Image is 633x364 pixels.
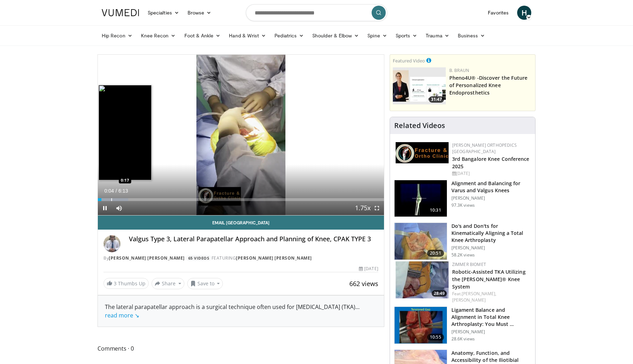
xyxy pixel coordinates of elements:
h3: Do's and Don'ts for Kinematically Aligning a Total Knee Arthroplasty [451,223,531,244]
img: 242016_0004_1.png.150x105_q85_crop-smart_upscale.jpg [395,307,447,344]
a: Favorites [484,6,513,20]
a: 28:49 [396,261,449,298]
p: [PERSON_NAME] [451,245,531,251]
img: 8628d054-67c0-4db7-8e0b-9013710d5e10.150x105_q85_crop-smart_upscale.jpg [396,261,449,298]
a: Trauma [421,29,454,43]
a: Robotic-Assisted TKA Utilizing the [PERSON_NAME]® Knee System [452,268,526,290]
span: / [116,188,117,194]
h3: Ligament Balance and Alignment in Total Knee Arthroplasty: You Must … [451,307,531,328]
small: Featured Video [393,57,425,64]
a: [PERSON_NAME] [PERSON_NAME] [109,255,185,261]
img: 38523_0000_3.png.150x105_q85_crop-smart_upscale.jpg [395,180,447,217]
button: Fullscreen [370,201,384,215]
div: The lateral parapatellar approach is a surgical technique often used for [MEDICAL_DATA] (TKA) [105,303,377,320]
span: 6:13 [118,188,128,194]
a: 3rd Bangalore Knee Conference 2025 [452,156,530,170]
span: 28:49 [432,290,447,297]
div: Progress Bar [98,198,384,201]
a: read more ↘ [105,311,139,319]
a: 10:55 Ligament Balance and Alignment in Total Knee Arthroplasty: You Must … [PERSON_NAME] 28.6K v... [394,307,531,344]
h3: Alignment and Balancing for Varus and Valgus Knees [451,180,531,194]
a: Knee Recon [137,29,180,43]
span: 10:31 [427,207,444,214]
h4: Related Videos [394,121,445,130]
div: Feat. [452,291,530,303]
p: [PERSON_NAME] [451,195,531,201]
span: 662 views [349,279,378,288]
a: Hip Recon [97,29,137,43]
p: [PERSON_NAME] [451,329,531,335]
img: VuMedi Logo [102,9,139,16]
button: Mute [112,201,126,215]
a: [PERSON_NAME] [452,297,486,303]
img: 1ab50d05-db0e-42c7-b700-94c6e0976be2.jpeg.150x105_q85_autocrop_double_scale_upscale_version-0.2.jpg [396,142,449,163]
span: 31:47 [429,96,444,103]
a: Spine [363,29,391,43]
a: Shoulder & Elbow [308,29,363,43]
a: 31:47 [393,67,446,104]
a: [PERSON_NAME] Orthopedics [GEOGRAPHIC_DATA] [452,142,517,154]
a: Pediatrics [270,29,308,43]
div: [DATE] [452,170,530,177]
a: Pheno4U® -Discover the Future of Personalized Knee Endoprosthetics [449,74,528,96]
div: By FEATURING [103,255,378,261]
a: 65 Videos [186,255,212,261]
a: B. Braun [449,67,469,73]
button: Share [152,278,184,289]
video-js: Video Player [98,55,384,216]
button: Playback Rate [356,201,370,215]
a: 10:31 Alignment and Balancing for Varus and Valgus Knees [PERSON_NAME] 97.3K views [394,180,531,217]
a: 20:51 Do's and Don'ts for Kinematically Aligning a Total Knee Arthroplasty [PERSON_NAME] 58.2K views [394,223,531,260]
input: Search topics, interventions [246,4,387,21]
button: Pause [98,201,112,215]
a: H [517,6,531,20]
span: ... [105,303,360,319]
a: Specialties [143,6,183,20]
span: 10:55 [427,334,444,341]
img: 2c749dd2-eaed-4ec0-9464-a41d4cc96b76.150x105_q85_crop-smart_upscale.jpg [393,67,446,104]
h4: Valgus Type 3, Lateral Parapatellar Approach and Planning of Knee, CPAK TYPE 3 [129,235,378,243]
a: [PERSON_NAME], [462,291,496,297]
div: [DATE] [359,266,378,272]
img: Avatar [103,235,120,252]
a: Hand & Wrist [225,29,270,43]
a: Foot & Ankle [180,29,225,43]
a: Zimmer Biomet [452,261,486,267]
span: 0:04 [104,188,114,194]
a: Browse [183,6,216,20]
a: [PERSON_NAME] [PERSON_NAME] [236,255,312,261]
span: Comments 0 [97,344,384,353]
a: Business [454,29,490,43]
span: 20:51 [427,250,444,257]
span: 3 [114,280,117,287]
p: 58.2K views [451,252,475,258]
p: 28.6K views [451,336,475,342]
a: Sports [391,29,422,43]
a: Email [GEOGRAPHIC_DATA] [98,216,384,230]
img: howell_knee_1.png.150x105_q85_crop-smart_upscale.jpg [395,223,447,260]
button: Save to [187,278,223,289]
img: image.jpeg [99,85,152,180]
p: 97.3K views [451,202,475,208]
a: 3 Thumbs Up [103,278,149,289]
